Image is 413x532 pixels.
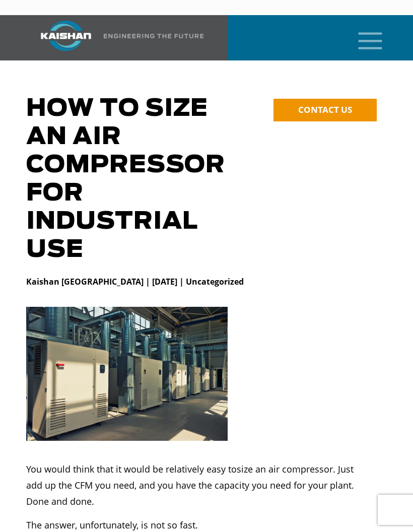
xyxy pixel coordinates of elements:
a: mobile menu [354,29,371,46]
span: You would think that it would be relatively easy to [26,463,237,475]
a: Kaishan USA [28,15,204,60]
strong: Kaishan [GEOGRAPHIC_DATA] | [DATE] | Uncategorized [26,276,244,287]
span: How to Size an Air Compressor for Industrial Use [26,97,225,262]
span: The answer, unfortunately, is not so fast. [26,519,198,531]
img: kaishan logo [28,21,104,51]
img: Engineering the future [104,34,203,38]
p: size an air compressor [26,461,371,509]
a: CONTACT US [273,99,377,121]
span: . Just add up the CFM you need, and you have the capacity you need for your plant. Done and done. [26,463,354,507]
span: CONTACT US [298,104,352,115]
img: How to Size An Air Compressor For Industrial Use [26,307,228,441]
